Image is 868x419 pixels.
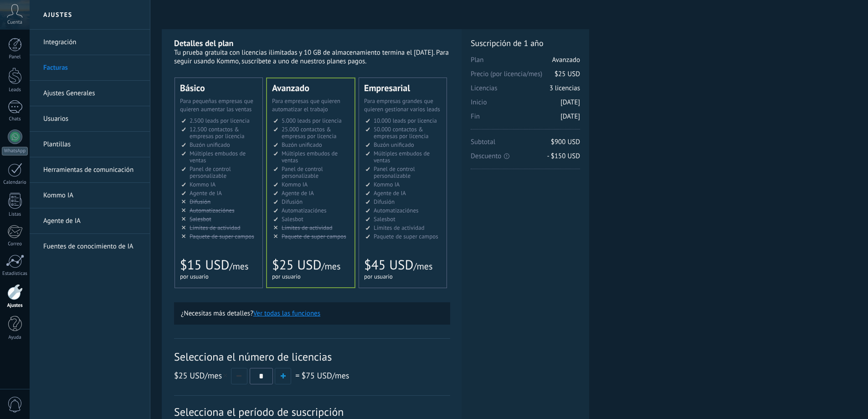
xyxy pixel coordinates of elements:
[190,150,246,164] span: Múltiples embudos de ventas
[43,157,141,183] a: Herramientas de comunicación
[190,181,216,188] span: Kommo IA
[43,183,141,208] a: Kommo IA
[2,303,28,309] div: Ajustes
[374,125,428,140] span: 50.000 contactos & empresas por licencia
[282,117,342,124] span: 5.000 leads por licencia
[180,256,229,274] span: $15 USD
[471,38,580,48] span: Suscripción de 1 año
[272,97,340,113] span: Para empresas que quieren automatizar el trabajo
[374,150,430,164] span: Múltiples embudos de ventas
[30,132,150,157] li: Plantillas
[560,112,580,121] span: [DATE]
[471,70,580,84] span: Precio (por licencia/mes)
[364,273,393,280] span: por usuario
[272,83,349,93] div: Avanzado
[272,273,301,280] span: por usuario
[282,215,303,223] span: Salesbot
[190,165,231,180] span: Panel de control personalizable
[550,84,580,93] span: 3 licencias
[374,181,400,188] span: Kommo IA
[190,207,235,214] span: Automatizaciónes
[2,54,28,60] div: Panel
[282,233,346,240] span: Paquete de super campos
[301,370,332,381] span: $75 USD
[43,106,141,132] a: Usuarios
[374,224,425,232] span: Límites de actividad
[30,106,150,132] li: Usuarios
[30,234,150,259] li: Fuentes de conocimiento de IA
[374,233,438,240] span: Paquete de super campos
[282,189,314,197] span: Agente de IA
[43,30,141,55] a: Integración
[190,125,244,140] span: 12.500 contactos & empresas por licencia
[30,30,150,55] li: Integración
[471,112,580,126] span: Fin
[30,183,150,208] li: Kommo IA
[555,70,580,78] span: $25 USD
[471,84,580,98] span: Licencias
[471,138,580,152] span: Subtotal
[2,180,28,186] div: Calendario
[229,260,248,272] span: /mes
[374,215,395,223] span: Salesbot
[282,141,322,149] span: Buzón unificado
[190,189,222,197] span: Agente de IA
[174,38,233,48] b: Detalles del plan
[2,241,28,247] div: Correo
[174,350,450,364] span: Selecciona el número de licencias
[253,309,320,318] button: Ver todas las funciones
[43,81,141,106] a: Ajustes Generales
[43,234,141,259] a: Fuentes de conocimiento de IA
[374,165,415,180] span: Panel de control personalizable
[321,260,340,272] span: /mes
[181,309,443,318] p: ¿Necesitas más detalles?
[282,207,327,214] span: Automatizaciónes
[301,370,349,381] span: /mes
[2,116,28,122] div: Chats
[30,208,150,234] li: Agente de IA
[2,271,28,277] div: Estadísticas
[282,125,336,140] span: 25.000 contactos & empresas por licencia
[2,87,28,93] div: Leads
[374,189,406,197] span: Agente de IA
[174,48,450,66] div: Tu prueba gratuita con licencias ilimitadas y 10 GB de almacenamiento termina el [DATE]. Para seg...
[551,138,580,146] span: $900 USD
[374,207,419,214] span: Automatizaciónes
[190,215,211,223] span: Salesbot
[471,98,580,112] span: Inicio
[190,233,254,240] span: Paquete de super campos
[174,370,205,381] span: $25 USD
[560,98,580,107] span: [DATE]
[174,370,229,381] span: /mes
[2,212,28,217] div: Listas
[282,224,333,232] span: Límites de actividad
[282,198,303,206] span: Difusión
[180,83,257,93] div: Básico
[190,224,241,232] span: Límites de actividad
[43,132,141,157] a: Plantillas
[364,97,440,113] span: Para empresas grandes que quieren gestionar varios leads
[374,198,395,206] span: Difusión
[282,165,323,180] span: Panel de control personalizable
[471,56,580,70] span: Plan
[364,256,413,274] span: $45 USD
[43,208,141,234] a: Agente de IA
[30,81,150,106] li: Ajustes Generales
[180,97,253,113] span: Para pequeñas empresas que quieren aumentar las ventas
[7,20,22,26] span: Cuenta
[471,152,580,160] span: Descuento
[374,141,414,149] span: Buzón unificado
[547,152,580,160] span: - $150 USD
[30,157,150,183] li: Herramientas de comunicación
[374,117,437,124] span: 10.000 leads por licencia
[282,181,308,188] span: Kommo IA
[364,83,442,93] div: Empresarial
[413,260,432,272] span: /mes
[180,273,209,280] span: por usuario
[190,117,250,124] span: 2.500 leads por licencia
[174,405,450,419] span: Selecciona el período de suscripción
[282,150,338,164] span: Múltiples embudos de ventas
[295,370,299,381] span: =
[2,147,28,155] div: WhatsApp
[43,55,141,81] a: Facturas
